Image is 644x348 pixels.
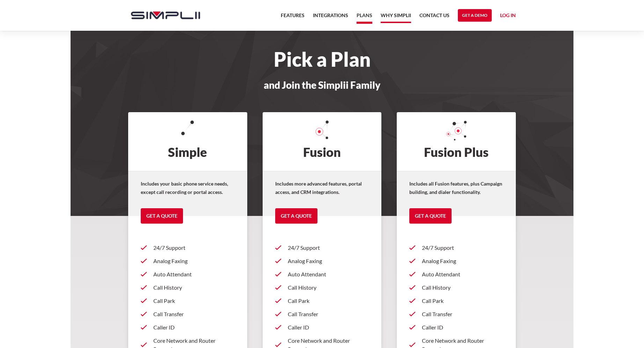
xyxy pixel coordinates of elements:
p: Call Park [422,297,503,305]
a: Call Transfer [275,307,369,321]
p: Call History [153,283,235,292]
a: Call History [409,281,503,294]
a: Caller ID [409,321,503,334]
p: Caller ID [422,323,503,332]
a: Analog Faxing [275,254,369,268]
p: 24/7 Support [153,244,235,252]
a: Integrations [313,11,348,24]
a: 24/7 Support [141,241,235,254]
p: Auto Attendant [422,270,503,278]
p: Caller ID [288,323,369,332]
a: Caller ID [141,321,235,334]
a: Get a Quote [409,208,452,224]
p: Call Transfer [422,310,503,318]
a: 24/7 Support [409,241,503,254]
a: Call Park [141,294,235,307]
a: Call History [141,281,235,294]
a: Log in [500,11,516,22]
p: 24/7 Support [288,244,369,252]
a: Auto Attendant [141,268,235,281]
a: Call History [275,281,369,294]
p: Analog Faxing [288,257,369,265]
p: Call Park [153,297,235,305]
a: Plans [357,11,372,24]
a: Call Transfer [409,307,503,321]
a: Why Simplii [381,11,411,23]
a: Get a Quote [141,208,183,224]
strong: Includes all Fusion features, plus Campaign building, and dialer functionality. [409,181,502,195]
p: Call History [422,283,503,292]
p: Call Park [288,297,369,305]
a: Get a Demo [458,9,492,22]
p: Auto Attendant [153,270,235,278]
a: Get a Quote [275,208,317,224]
h2: Simple [128,112,247,171]
a: Call Park [275,294,369,307]
h2: Fusion [263,112,382,171]
a: Analog Faxing [141,254,235,268]
a: Features [281,11,305,24]
img: Simplii [131,12,200,19]
a: Call Transfer [141,307,235,321]
a: 24/7 Support [275,241,369,254]
p: Includes your basic phone service needs, except call recording or portal access. [141,180,235,196]
p: Analog Faxing [153,257,235,265]
h2: Fusion Plus [397,112,516,171]
p: Call Transfer [153,310,235,318]
a: Auto Attendant [409,268,503,281]
h1: Pick a Plan [124,52,520,67]
p: Analog Faxing [422,257,503,265]
a: Call Park [409,294,503,307]
a: Caller ID [275,321,369,334]
p: Auto Attendant [288,270,369,278]
a: Analog Faxing [409,254,503,268]
p: Call History [288,283,369,292]
p: Caller ID [153,323,235,332]
a: Contact US [419,11,449,24]
a: Auto Attendant [275,268,369,281]
strong: Includes more advanced features, portal access, and CRM integrations. [275,181,362,195]
h3: and Join the Simplii Family [124,80,520,90]
p: 24/7 Support [422,244,503,252]
p: Call Transfer [288,310,369,318]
